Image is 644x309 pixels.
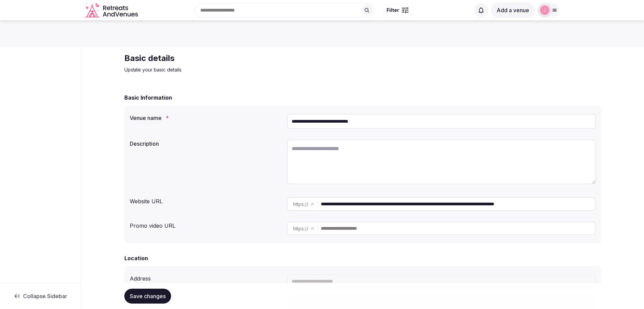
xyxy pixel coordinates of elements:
img: jen-7867 [540,5,549,15]
h2: Basic Information [124,94,172,102]
a: Add a venue [491,7,535,14]
button: Add a venue [491,2,535,18]
div: Promo video URL [130,219,282,230]
span: Filter [387,7,399,14]
h2: Location [124,254,148,262]
span: Collapse Sidebar [23,293,67,300]
button: Save changes [124,289,171,304]
label: Description [130,141,282,146]
button: Filter [382,4,413,17]
span: Save changes [130,293,166,300]
button: Collapse Sidebar [5,289,75,304]
p: Update your basic details [124,66,352,73]
h2: Basic details [124,53,352,64]
svg: Retreats and Venues company logo [85,3,139,18]
label: Venue name [130,115,282,121]
div: Website URL [130,194,282,205]
a: Visit the homepage [85,3,139,18]
div: Address [130,272,282,283]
